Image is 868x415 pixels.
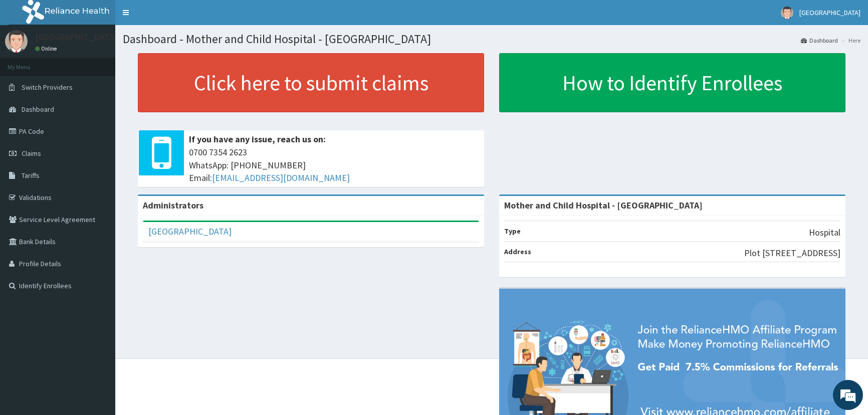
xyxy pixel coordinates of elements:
img: User Image [5,30,28,53]
span: 0700 7354 2623 WhatsApp: [PHONE_NUMBER] Email: [189,146,479,184]
a: Click here to submit claims [138,53,484,112]
a: [GEOGRAPHIC_DATA] [148,226,232,237]
a: Dashboard [801,36,838,45]
span: Dashboard [22,105,54,114]
b: Administrators [143,199,203,211]
p: Hospital [809,226,840,239]
b: Type [504,227,521,236]
b: If you have any issue, reach us on: [189,133,326,145]
img: User Image [781,7,793,19]
p: Plot [STREET_ADDRESS] [744,247,840,260]
span: Tariffs [22,171,40,180]
a: Online [35,45,59,52]
a: How to Identify Enrollees [499,53,845,112]
strong: Mother and Child Hospital - [GEOGRAPHIC_DATA] [504,199,703,211]
span: Switch Providers [22,83,73,92]
a: [EMAIL_ADDRESS][DOMAIN_NAME] [212,172,350,183]
span: [GEOGRAPHIC_DATA] [799,8,860,17]
p: [GEOGRAPHIC_DATA] [35,33,118,42]
h1: Dashboard - Mother and Child Hospital - [GEOGRAPHIC_DATA] [123,33,860,46]
span: Claims [22,149,41,158]
b: Address [504,247,531,256]
li: Here [839,36,860,45]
